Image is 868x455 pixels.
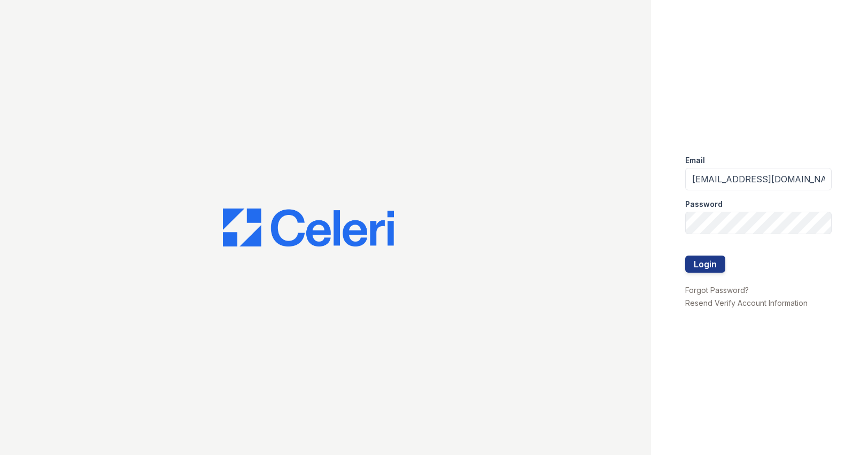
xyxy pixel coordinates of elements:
[685,256,725,273] button: Login
[223,209,394,247] img: CE_Logo_Blue-a8612792a0a2168367f1c8372b55b34899dd931a85d93a1a3d3e32e68fde9ad4.png
[685,199,723,210] label: Password
[685,155,705,166] label: Email
[685,298,808,307] a: Resend Verify Account Information
[685,286,749,295] a: Forgot Password?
